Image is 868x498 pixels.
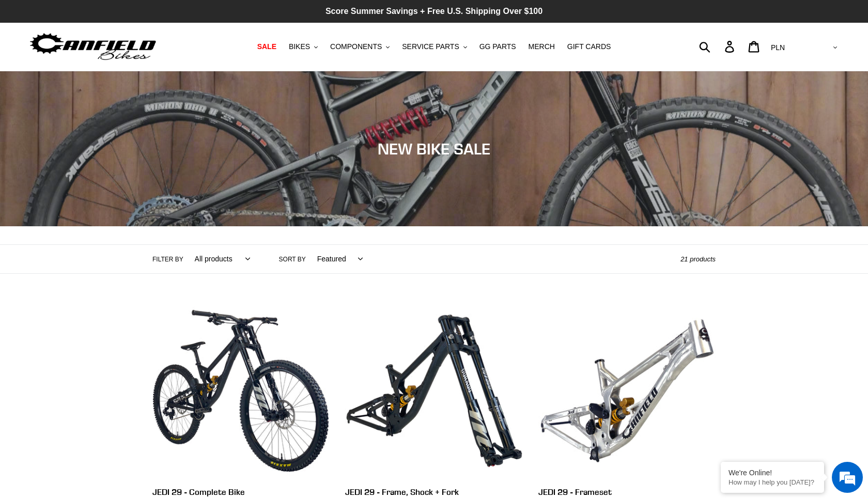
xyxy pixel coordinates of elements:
[28,30,158,63] img: Canfield Bikes
[279,255,306,264] label: Sort by
[479,42,516,51] span: GG PARTS
[69,58,189,71] div: Chat with us now
[729,478,816,486] p: How may I help you today?
[289,42,310,51] span: BIKES
[257,42,276,51] span: SALE
[152,255,183,264] label: Filter by
[562,40,616,54] a: GIFT CARDS
[33,52,59,77] img: d_696896380_company_1647369064580_696896380
[523,40,560,54] a: MERCH
[11,57,27,72] div: Navigation go back
[729,469,816,477] div: We're Online!
[252,40,282,54] a: SALE
[330,42,382,51] span: COMPONENTS
[60,130,143,235] span: We're online!
[284,40,323,54] button: BIKES
[397,40,472,54] button: SERVICE PARTS
[402,42,459,51] span: SERVICE PARTS
[169,5,194,30] div: Minimize live chat window
[705,35,731,58] input: Search
[378,139,490,158] span: NEW BIKE SALE
[567,42,611,51] span: GIFT CARDS
[474,40,521,54] a: GG PARTS
[680,255,716,263] span: 21 products
[5,282,197,318] textarea: Type your message and hit 'Enter'
[529,42,555,51] span: MERCH
[325,40,395,54] button: COMPONENTS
